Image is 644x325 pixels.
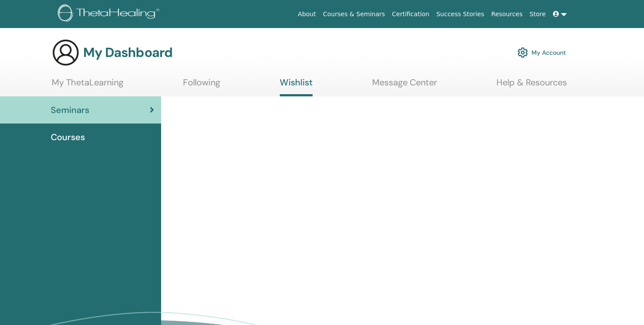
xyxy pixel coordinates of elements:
[52,77,123,94] a: My ThetaLearning
[51,131,85,144] span: Courses
[388,6,433,22] a: Certification
[526,6,549,22] a: Store
[517,43,566,62] a: My Account
[372,77,437,94] a: Message Center
[517,45,528,60] img: cog.svg
[52,39,80,67] img: generic-user-icon.jpg
[280,77,313,96] a: Wishlist
[496,77,567,94] a: Help & Resources
[183,77,220,94] a: Following
[320,6,389,22] a: Courses & Seminars
[51,103,89,117] span: Seminars
[294,6,319,22] a: About
[488,6,526,22] a: Resources
[83,45,172,60] h3: My Dashboard
[58,4,162,24] img: logo.png
[433,6,488,22] a: Success Stories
